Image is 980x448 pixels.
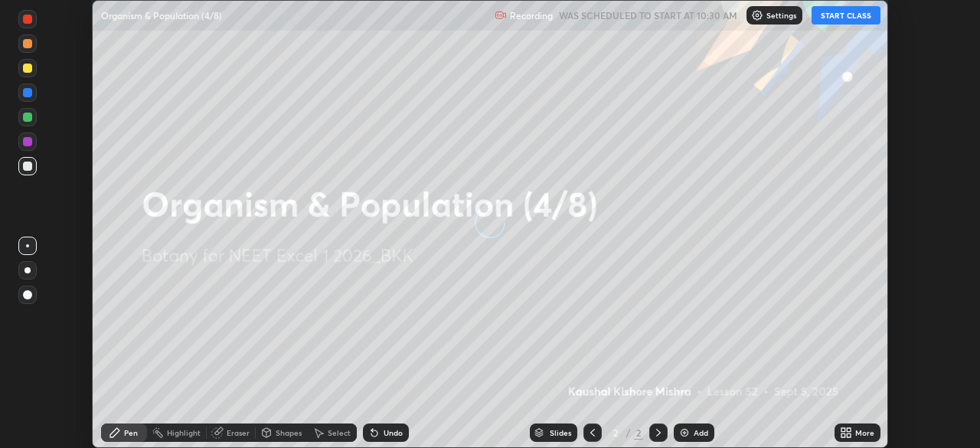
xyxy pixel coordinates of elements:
div: Undo [384,429,403,437]
div: / [626,428,631,437]
div: 2 [608,428,623,437]
p: Organism & Population (4/8) [101,9,222,21]
div: Pen [124,429,138,437]
div: Shapes [276,429,302,437]
p: Recording [510,10,553,21]
div: Select [328,429,351,437]
img: class-settings-icons [751,9,763,21]
p: Settings [766,11,796,19]
div: More [855,429,874,437]
div: Highlight [167,429,201,437]
div: Slides [550,429,571,437]
img: recording.375f2c34.svg [495,9,507,21]
div: 2 [634,426,643,440]
h5: WAS SCHEDULED TO START AT 10:30 AM [559,8,737,22]
div: Add [694,429,708,437]
img: add-slide-button [678,427,691,439]
div: Eraser [227,429,250,437]
button: START CLASS [812,6,880,25]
